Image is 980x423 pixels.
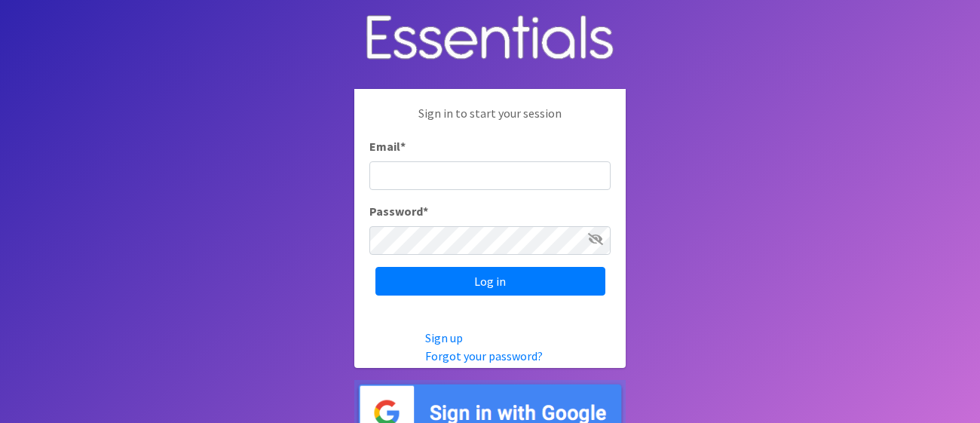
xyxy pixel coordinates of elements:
abbr: required [400,139,406,154]
label: Email [369,137,406,155]
abbr: required [423,204,428,219]
a: Forgot your password? [425,348,543,363]
p: Sign in to start your session [369,104,611,137]
input: Log in [375,267,605,296]
a: Sign up [425,330,463,345]
label: Password [369,202,428,220]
